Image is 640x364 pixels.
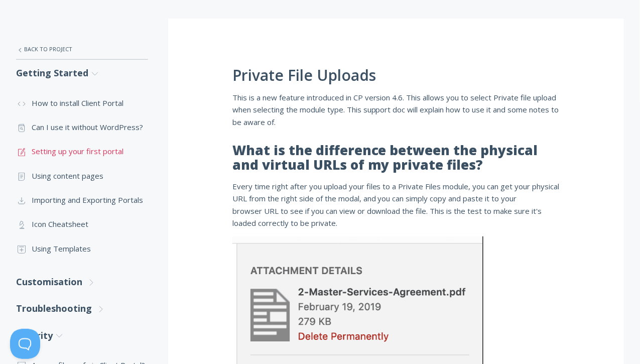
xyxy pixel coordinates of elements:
[16,39,148,60] a: Back to Project
[16,295,148,322] a: Troubleshooting
[16,91,148,115] a: How to install Client Portal
[16,212,148,236] a: Icon Cheatsheet
[232,141,538,174] strong: What is the difference between the physical and virtual URLs of my private files?
[232,67,560,84] h1: Private File Uploads
[16,188,148,212] a: Importing and Exporting Portals
[16,269,148,295] a: Customisation
[16,322,148,349] a: Security
[10,329,40,359] iframe: Toggle Customer Support
[16,60,148,86] a: Getting Started
[232,181,560,228] span: Every time right after you upload your files to a Private Files module, you can get your physical...
[16,164,148,188] a: Using content pages
[232,91,560,128] p: This is a new feature introduced in CP version 4.6. This allows you to select Private file upload...
[16,139,148,163] a: Setting up your first portal
[16,115,148,139] a: Can I use it without WordPress?
[16,236,148,261] a: Using Templates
